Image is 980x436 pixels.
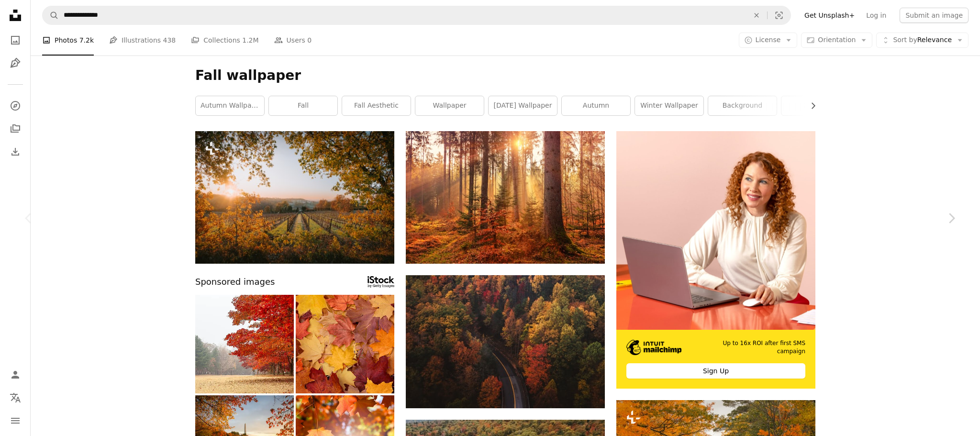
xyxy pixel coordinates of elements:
[746,6,767,24] button: Clear
[616,131,815,389] a: Up to 16x ROI after first SMS campaignSign Up
[626,340,681,355] img: file-1690386555781-336d1949dad1image
[635,96,703,115] a: winter wallpaper
[296,295,394,393] img: maple autumn leaves
[196,96,264,115] a: autumn wallpaper
[6,365,25,384] a: Log in / Sign up
[768,6,791,24] button: Visual search
[195,131,394,264] img: the sun is shining through the trees in the vineyard
[195,67,815,84] h1: Fall wallpaper
[781,96,850,115] a: [DATE]
[923,172,980,264] a: Next
[695,339,805,356] span: Up to 16x ROI after first SMS campaign
[893,35,952,45] span: Relevance
[6,411,25,430] button: Menu
[242,35,258,45] span: 1.2M
[818,36,856,44] span: Orientation
[6,142,25,161] a: Download History
[739,33,798,48] button: License
[804,96,815,115] button: scroll list to the right
[801,33,872,48] button: Orientation
[893,36,917,44] span: Sort by
[860,8,892,23] a: Log in
[191,25,258,56] a: Collections 1.2M
[195,193,394,201] a: the sun is shining through the trees in the vineyard
[415,96,484,115] a: wallpaper
[900,8,969,23] button: Submit an image
[406,131,605,264] img: forest heat by sunbeam
[6,119,25,138] a: Collections
[163,35,176,45] span: 438
[6,54,25,73] a: Illustrations
[489,96,557,115] a: [DATE] wallpaper
[876,33,969,48] button: Sort byRelevance
[6,388,25,407] button: Language
[406,337,605,346] a: aerial photography of trees and road
[562,96,630,115] a: autumn
[406,275,605,408] img: aerial photography of trees and road
[43,6,59,24] button: Search Unsplash
[342,96,411,115] a: fall aesthetic
[756,36,781,44] span: License
[799,8,860,23] a: Get Unsplash+
[626,363,805,379] div: Sign Up
[6,31,25,50] a: Photos
[42,6,791,25] form: Find visuals sitewide
[195,275,275,289] span: Sponsored images
[269,96,337,115] a: fall
[274,25,312,56] a: Users 0
[406,193,605,201] a: forest heat by sunbeam
[109,25,176,56] a: Illustrations 438
[6,96,25,115] a: Explore
[195,295,294,393] img: autumn scenery
[708,96,777,115] a: background
[307,35,312,45] span: 0
[616,131,815,330] img: file-1722962837469-d5d3a3dee0c7image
